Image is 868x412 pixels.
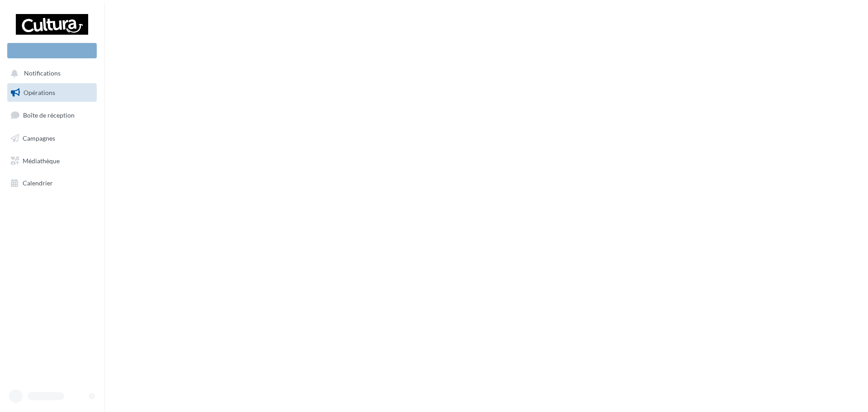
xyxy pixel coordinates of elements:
div: Nouvelle campagne [7,43,97,58]
span: Notifications [24,70,61,77]
a: Médiathèque [5,152,99,170]
a: Opérations [5,83,99,102]
span: Boîte de réception [23,111,75,119]
a: Calendrier [5,174,99,193]
span: Opérations [24,89,55,96]
span: Campagnes [23,134,55,142]
a: Campagnes [5,129,99,148]
a: Boîte de réception [5,105,99,125]
span: Médiathèque [23,156,60,164]
span: Calendrier [23,179,53,187]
